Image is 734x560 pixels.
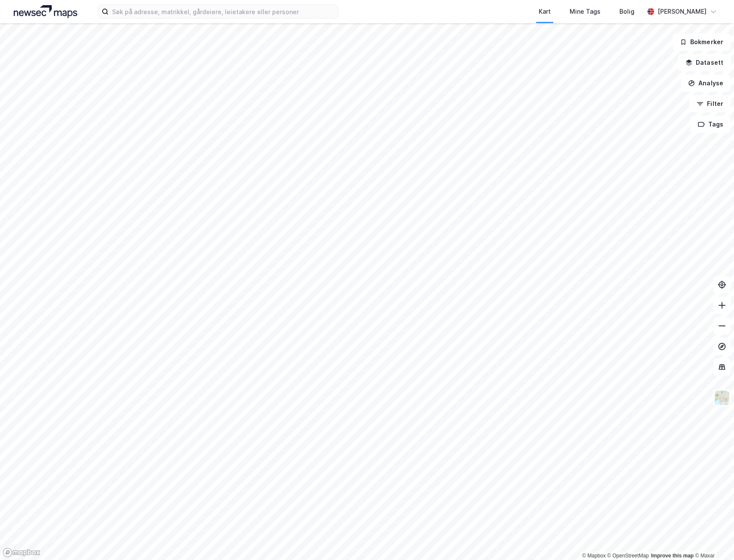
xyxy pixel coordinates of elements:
div: Bolig [619,6,634,17]
button: Datasett [678,54,731,71]
input: Søk på adresse, matrikkel, gårdeiere, leietakere eller personer [109,5,338,18]
div: Mine Tags [570,6,601,17]
a: Mapbox homepage [3,548,40,557]
div: [PERSON_NAME] [658,6,707,17]
button: Filter [689,95,731,112]
img: logo.a4113a55bc3d86da70a041830d287a7e.svg [14,5,77,18]
iframe: Chat Widget [691,519,734,560]
img: Z [714,390,730,406]
button: Bokmerker [673,33,731,51]
a: Mapbox [582,553,606,559]
a: OpenStreetMap [607,553,649,559]
button: Analyse [681,75,731,92]
a: Improve this map [651,553,694,559]
div: Kart [539,6,551,17]
button: Tags [691,116,731,133]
